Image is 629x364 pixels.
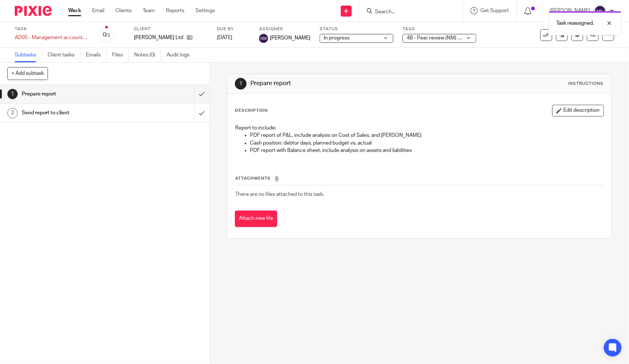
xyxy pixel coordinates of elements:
a: Email [92,7,104,14]
a: Team [143,7,155,14]
span: [DATE] [217,35,232,40]
a: Settings [195,7,215,14]
span: 4B - Peer review (NM) + 1 [407,35,465,41]
img: svg%3E [594,5,606,17]
label: Client [134,26,208,32]
h1: Prepare report [22,89,132,100]
img: Pixie [15,6,52,16]
a: Clients [115,7,132,14]
p: PDF report with Balance sheet, include analysis on assets and liabilities [250,147,604,154]
div: 1 [7,89,18,99]
h1: Send report to client [22,107,132,118]
span: There are no files attached to this task. [235,192,324,197]
p: Cash position: debtor days, planned budget vs. actual [250,139,604,147]
label: Task [15,26,88,32]
a: Audit logs [167,48,195,62]
div: 1 [235,78,247,90]
a: Emails [86,48,107,62]
div: AD05 - Management accounts (monthly) - [DATE] [15,34,88,41]
div: 2 [7,108,18,118]
span: Attachments [235,176,271,180]
a: Work [68,7,81,14]
span: [PERSON_NAME] [270,34,310,42]
button: + Add subtask [7,67,48,80]
button: Attach new file [235,211,277,227]
p: [PERSON_NAME] Ltd [134,34,183,41]
div: 0 [103,31,110,39]
label: Assignee [259,26,310,32]
img: svg%3E [259,34,268,43]
p: Description [235,108,268,114]
a: Files [112,48,129,62]
small: /2 [106,33,110,37]
p: Report to include: [235,124,604,132]
h1: Prepare report [251,80,435,87]
a: Subtasks [15,48,42,62]
div: AD05 - Management accounts (monthly) - August 31, 2025 [15,34,88,41]
span: In progress [324,35,350,41]
a: Reports [166,7,184,14]
button: Edit description [552,105,604,117]
a: Notes (0) [134,48,161,62]
div: Instructions [569,81,604,87]
label: Due by [217,26,250,32]
p: Task reassigned. [556,20,594,27]
a: Client tasks [48,48,80,62]
p: PDF report of P&L, include analysis on Cost of Sales, and [PERSON_NAME] [250,132,604,139]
